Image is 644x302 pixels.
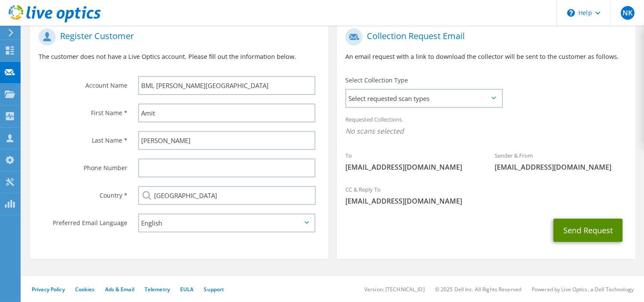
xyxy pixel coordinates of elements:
span: NK [621,6,635,20]
svg: \n [567,9,575,17]
label: Preferred Email Language [39,214,127,227]
li: Powered by Live Optics, a Dell Technology [532,286,634,293]
label: Phone Number [39,159,127,172]
label: Country * [39,186,127,200]
span: No scans selected [345,126,626,136]
label: Select Collection Type [345,76,408,85]
a: Privacy Policy [32,286,65,293]
span: [EMAIL_ADDRESS][DOMAIN_NAME] [495,162,627,172]
div: To [337,146,486,176]
li: © 2025 Dell Inc. All Rights Reserved [435,286,521,293]
label: First Name * [39,104,127,117]
span: Select requested scan types [346,90,502,107]
div: Sender & From [486,146,635,176]
p: An email request with a link to download the collector will be sent to the customer as follows. [345,52,626,61]
h1: Register Customer [39,28,315,46]
div: Requested Collections [337,110,635,142]
li: Version: [TECHNICAL_ID] [364,286,425,293]
button: Send Request [553,219,623,242]
div: CC & Reply To [337,180,635,210]
p: The customer does not have a Live Optics account. Please fill out the information below. [39,52,320,61]
a: Telemetry [145,286,170,293]
label: Last Name * [39,131,127,145]
a: EULA [180,286,194,293]
a: Support [204,286,224,293]
h1: Collection Request Email [345,28,622,46]
span: [EMAIL_ADDRESS][DOMAIN_NAME] [345,196,626,206]
a: Cookies [75,286,95,293]
span: [EMAIL_ADDRESS][DOMAIN_NAME] [345,162,478,172]
a: Ads & Email [105,286,134,293]
label: Account Name [39,76,127,90]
